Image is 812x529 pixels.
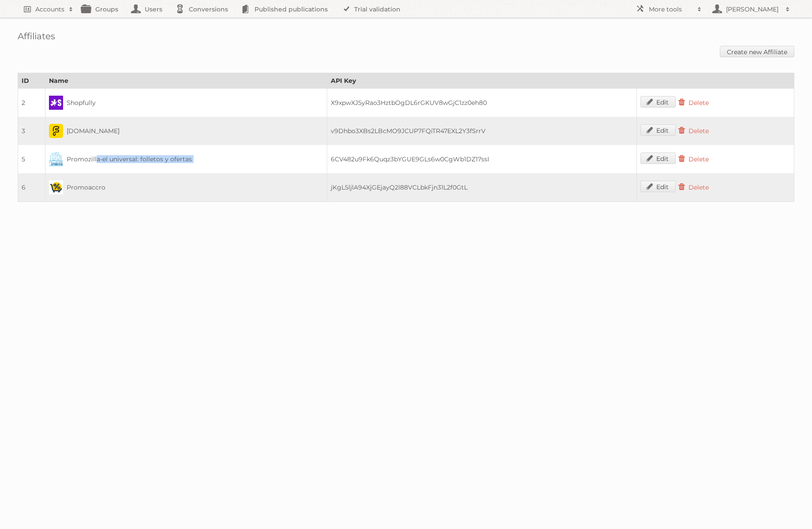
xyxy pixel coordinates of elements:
span: Promoaccro [63,183,105,191]
a: Edit [640,181,676,192]
a: Delete [677,182,715,192]
h2: More tools [649,5,693,14]
a: Delete [677,125,715,136]
td: 2 [18,89,45,117]
img: 3.png [49,124,63,138]
a: Create new Affiliate [720,46,794,57]
h2: Accounts [35,5,64,14]
th: API Key [327,73,637,89]
td: X9xpwXJ5yRao3HztbOgDL6rGKUV8wGjC1zz0eh80 [327,89,637,117]
span: Promozilla-el universal: folletos y ofertas [63,155,192,163]
h1: Affiliates [18,31,794,41]
th: ID [18,73,45,89]
th: Name [45,73,327,89]
img: 5.png [49,152,63,166]
a: Edit [640,96,676,108]
td: 3 [18,117,45,145]
td: v9Dhbo3XBs2LBcMO9JCUP7FQiTR47EXL2Y3fSrrV [327,117,637,145]
span: Shopfully [63,99,96,107]
a: Edit [640,153,676,164]
img: 6.png [49,180,63,194]
td: 6 [18,173,45,202]
a: Edit [640,124,676,136]
h2: [PERSON_NAME] [724,5,781,14]
td: jKgL5ljlA94XjGEjayQ2l88VCLbkFjn31L2f0GtL [327,173,637,202]
span: [DOMAIN_NAME] [63,127,120,135]
img: 2.png [49,96,63,110]
a: Delete [677,97,715,108]
a: Delete [677,153,715,164]
td: 6CV482u9Fk6Quqz3bYGUE9GLs6w0CgWb1DZ17ssI [327,145,637,173]
td: 5 [18,145,45,173]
